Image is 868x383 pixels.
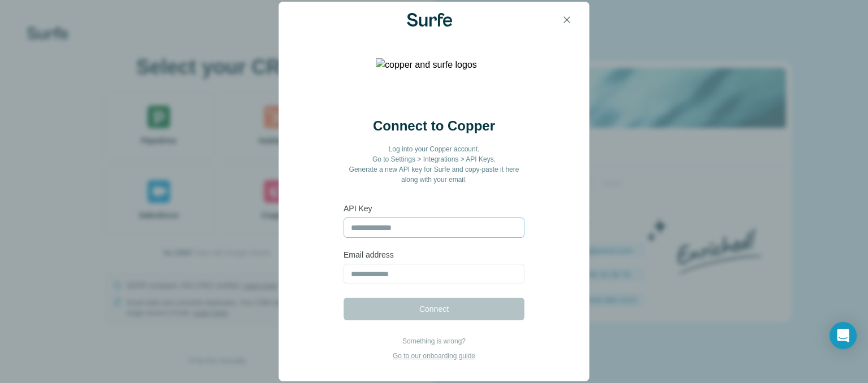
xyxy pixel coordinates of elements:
p: Log into your Copper account. Go to Settings > Integrations > API Keys. Generate a new API key fo... [344,144,524,185]
p: Go to our onboarding guide [393,351,475,361]
img: Surfe Logo [407,13,452,27]
label: API Key [344,203,524,214]
div: Open Intercom Messenger [830,322,857,349]
p: Something is wrong? [393,336,475,346]
h2: Connect to Copper [373,117,495,135]
label: Email address [344,249,524,260]
img: copper and surfe logos [376,58,492,103]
